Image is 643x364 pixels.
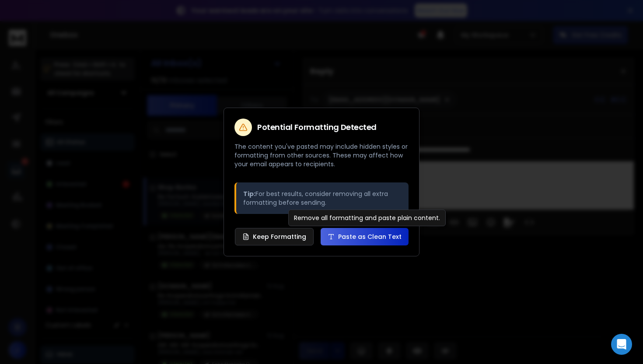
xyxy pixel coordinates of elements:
strong: Tip: [243,189,255,198]
p: The content you've pasted may include hidden styles or formatting from other sources. These may a... [234,142,409,168]
div: Remove all formatting and paste plain content. [288,210,446,226]
p: For best results, consider removing all extra formatting before sending. [243,189,402,207]
div: Open Intercom Messenger [611,334,632,355]
h2: Potential Formatting Detected [257,123,377,131]
button: Keep Formatting [235,228,314,245]
button: Paste as Clean Text [321,228,409,245]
